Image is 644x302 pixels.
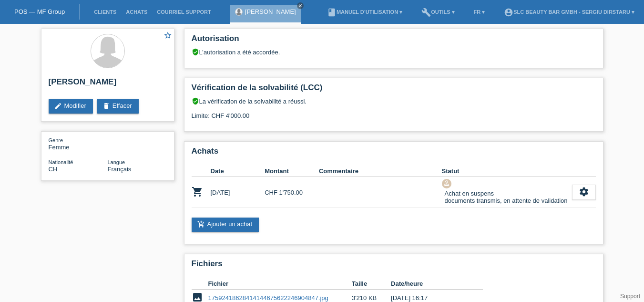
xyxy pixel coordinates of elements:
[442,166,572,177] th: Statut
[421,8,431,17] i: build
[49,166,58,173] span: Suisse
[442,188,568,206] div: Achat en suspens documents transmis, en attente de validation
[54,102,62,110] i: edit
[265,166,319,177] th: Montant
[417,9,459,15] a: buildOutils ▾
[319,166,442,177] th: Commentaire
[164,31,172,41] a: star_border
[211,177,265,208] td: [DATE]
[391,278,469,290] th: Date/heure
[49,137,63,143] span: Genre
[108,159,125,165] span: Langue
[208,278,352,290] th: Fichier
[49,77,167,92] h2: [PERSON_NAME]
[192,218,259,232] a: add_shopping_cartAjouter un achat
[192,83,596,97] h2: Vérification de la solvabilité (LCC)
[97,99,139,114] a: deleteEffacer
[499,9,639,15] a: account_circleSLC Beauty Bar GmbH - Sergiu Dirstaru ▾
[197,220,205,228] i: add_shopping_cart
[192,259,596,273] h2: Fichiers
[49,136,108,151] div: Femme
[192,48,596,56] div: L’autorisation a été accordée.
[108,166,132,173] span: Français
[192,186,203,198] i: POSP00028131
[322,9,407,15] a: bookManuel d’utilisation ▾
[504,8,513,17] i: account_circle
[49,159,73,165] span: Nationalité
[327,8,337,17] i: book
[14,8,65,15] a: POS — MF Group
[208,294,328,302] a: 17592418628414144675622246904847.jpg
[443,180,450,187] i: approval
[152,9,215,15] a: Courriel Support
[298,3,303,8] i: close
[211,166,265,177] th: Date
[620,293,640,300] a: Support
[265,177,319,208] td: CHF 1'750.00
[102,102,110,110] i: delete
[192,97,596,126] div: La vérification de la solvabilité a réussi. Limite: CHF 4'000.00
[297,2,304,9] a: close
[192,97,199,105] i: verified_user
[469,9,490,15] a: FR ▾
[89,9,121,15] a: Clients
[121,9,152,15] a: Achats
[192,146,596,161] h2: Achats
[192,34,596,48] h2: Autorisation
[49,99,93,114] a: editModifier
[164,31,172,40] i: star_border
[352,278,391,290] th: Taille
[192,48,199,56] i: verified_user
[245,8,296,15] a: [PERSON_NAME]
[579,187,589,197] i: settings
